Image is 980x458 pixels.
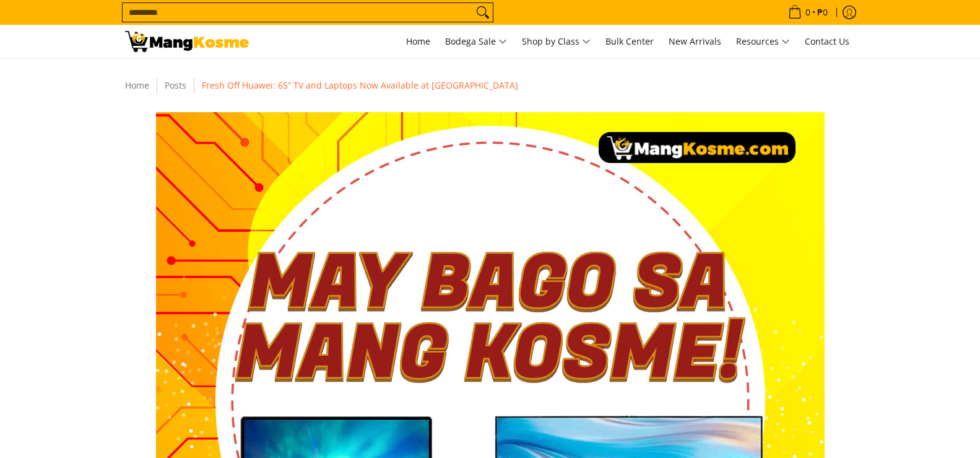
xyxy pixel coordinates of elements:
button: Search [473,3,493,22]
a: Bodega Sale [439,25,513,58]
a: New Arrivals [662,25,727,58]
span: Bodega Sale [445,34,507,50]
span: Shop by Class [522,34,591,50]
span: 0 [804,8,812,17]
span: New Arrivals [669,35,721,47]
span: Bulk Center [605,35,654,47]
span: ₱0 [815,8,830,17]
span: Home [406,35,430,47]
a: Contact Us [799,25,856,58]
a: Resources [730,25,796,58]
a: Home [125,79,149,91]
a: Posts [165,79,186,91]
nav: Breadcrumbs [119,77,862,94]
span: Contact Us [805,35,849,47]
a: Home [400,25,436,58]
span: • [784,6,831,19]
span: Fresh Off Huawei: 65” TV and Laptops Now Available at [GEOGRAPHIC_DATA] [202,79,518,91]
nav: Main Menu [261,25,856,58]
span: Resources [736,34,790,50]
a: Shop by Class [516,25,597,58]
img: Latest Offerings from Huawei: 65&quot; TV &amp; Matebook D15 l Mang Kosme [125,31,249,52]
a: Bulk Center [599,25,660,58]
